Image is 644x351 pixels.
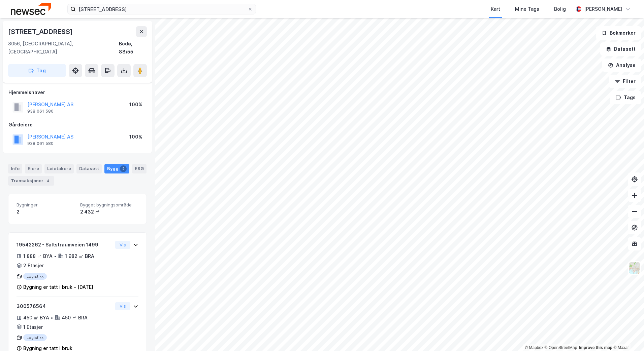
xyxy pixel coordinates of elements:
[120,165,127,172] div: 2
[17,202,75,208] span: Bygninger
[584,5,622,13] div: [PERSON_NAME]
[610,319,644,351] iframe: Chat Widget
[8,26,74,37] div: [STREET_ADDRESS]
[54,253,57,259] div: •
[27,109,54,114] div: 938 061 580
[8,176,54,186] div: Transaksjoner
[44,164,74,173] div: Leietakere
[8,40,119,56] div: 8056, [GEOGRAPHIC_DATA], [GEOGRAPHIC_DATA]
[515,5,539,13] div: Mine Tags
[51,315,53,320] div: •
[115,302,130,310] button: Vis
[8,64,66,77] button: Tag
[23,323,43,331] div: 1 Etasjer
[23,283,93,291] div: Bygning er tatt i bruk - [DATE]
[8,121,147,129] div: Gårdeiere
[132,164,147,173] div: ESG
[65,252,94,260] div: 1 982 ㎡ BRA
[609,75,641,88] button: Filter
[23,252,53,260] div: 1 888 ㎡ BYA
[119,40,147,56] div: Bodø, 88/55
[76,4,248,14] input: Søk på adresse, matrikkel, gårdeiere, leietakere eller personer
[27,141,54,146] div: 938 061 580
[62,314,88,322] div: 450 ㎡ BRA
[525,345,543,350] a: Mapbox
[8,88,147,96] div: Hjemmelshaver
[8,164,22,173] div: Info
[579,345,612,350] a: Improve this map
[76,164,102,173] div: Datasett
[23,314,49,322] div: 450 ㎡ BYA
[45,178,52,184] div: 4
[11,3,51,15] img: newsec-logo.f6e21ccffca1b3a03d2d.png
[610,319,644,351] div: Kontrollprogram for chat
[80,202,138,208] span: Bygget bygningsområde
[17,208,75,216] div: 2
[129,133,142,141] div: 100%
[554,5,566,13] div: Bolig
[25,164,42,173] div: Eiere
[545,345,577,350] a: OpenStreetMap
[104,164,129,173] div: Bygg
[129,101,142,109] div: 100%
[602,58,641,72] button: Analyse
[596,26,641,40] button: Bokmerker
[600,42,641,56] button: Datasett
[23,262,44,270] div: 2 Etasjer
[17,241,112,249] div: 19542262 - Saltstraumveien 1499
[80,208,138,216] div: 2 432 ㎡
[610,91,641,104] button: Tags
[17,302,112,310] div: 300576564
[628,262,641,274] img: Z
[115,241,130,249] button: Vis
[491,5,500,13] div: Kart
